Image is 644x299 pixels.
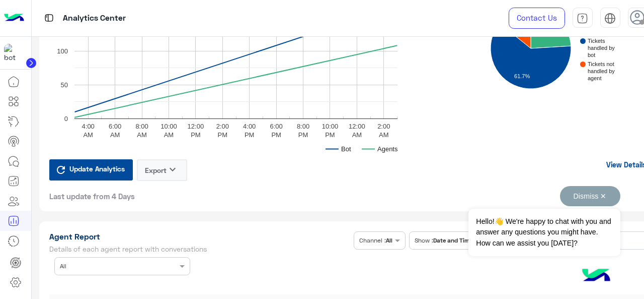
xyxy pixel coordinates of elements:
text: PM [298,131,308,139]
text: PM [271,131,281,139]
span: Hello!👋 We're happy to chat with you and answer any questions you might have. How can we assist y... [468,209,620,256]
button: Dismiss ✕ [560,186,620,206]
img: Logo [4,8,24,29]
text: Bot [341,145,351,153]
text: 10:00 [321,123,338,130]
text: bot [588,52,595,58]
text: AM [164,131,174,139]
text: handled by [588,68,615,74]
text: AM [352,131,362,139]
text: AM [379,131,389,139]
text: Tickets [588,38,605,44]
text: PM [217,131,227,139]
text: PM [191,131,201,139]
text: AM [137,131,147,139]
h5: Details of each agent report with conversations [49,245,350,253]
text: handled by [588,45,615,51]
text: 12:00 [349,123,365,130]
text: agent [588,75,602,81]
text: Agents [377,145,398,153]
text: 8:00 [135,123,148,130]
text: PM [244,131,254,139]
text: 0 [64,115,67,123]
text: 8:00 [296,123,309,130]
img: 317874714732967 [4,44,22,62]
img: tab [577,13,588,24]
text: 4:00 [82,123,94,130]
a: Contact Us [509,8,565,29]
text: AM [83,131,93,139]
text: 61.7% [514,73,530,79]
text: Tickets not [588,61,614,67]
i: keyboard_arrow_down [167,163,179,175]
p: Analytics Center [63,12,126,25]
text: 4:00 [243,123,256,130]
button: Exportkeyboard_arrow_down [137,159,187,181]
text: AM [110,131,120,139]
text: 50 [60,81,67,89]
text: PM [325,131,335,139]
span: Update Analytics [67,162,127,175]
a: tab [573,8,593,29]
text: 2:00 [216,123,228,130]
text: 10:00 [160,123,177,130]
text: 6:00 [108,123,121,130]
text: 12:00 [187,123,204,130]
span: All [60,262,66,270]
b: All [386,236,392,244]
img: tab [43,12,55,24]
text: 100 [57,47,68,54]
img: tab [604,13,616,24]
text: 6:00 [270,123,282,130]
img: hulul-logo.png [579,259,614,294]
h1: Agent Report [49,231,350,242]
b: Date and Time [433,236,472,244]
button: Update Analytics [49,159,133,181]
text: 2:00 [377,123,390,130]
span: Last update from 4 Days [49,191,135,201]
